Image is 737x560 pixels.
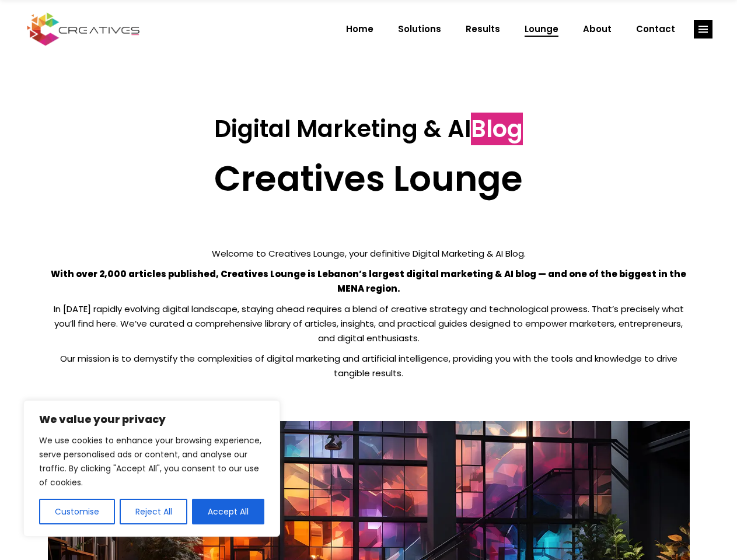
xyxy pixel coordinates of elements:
[39,499,115,524] button: Customise
[334,14,386,44] a: Home
[346,14,373,44] span: Home
[39,433,264,489] p: We use cookies to enhance your browsing experience, serve personalised ads or content, and analys...
[39,412,264,426] p: We value your privacy
[48,351,690,380] p: Our mission is to demystify the complexities of digital marketing and artificial intelligence, pr...
[51,268,686,295] strong: With over 2,000 articles published, Creatives Lounge is Lebanon’s largest digital marketing & AI ...
[466,14,500,44] span: Results
[386,14,453,44] a: Solutions
[624,14,687,44] a: Contact
[48,157,690,199] h2: Creatives Lounge
[694,20,712,38] a: link
[512,14,571,44] a: Lounge
[471,113,523,145] span: Blog
[636,14,675,44] span: Contact
[192,499,264,524] button: Accept All
[571,14,624,44] a: About
[398,14,441,44] span: Solutions
[23,400,280,537] div: We value your privacy
[25,11,142,47] img: Creatives
[48,246,690,261] p: Welcome to Creatives Lounge, your definitive Digital Marketing & AI Blog.
[120,499,188,524] button: Reject All
[48,302,690,345] p: In [DATE] rapidly evolving digital landscape, staying ahead requires a blend of creative strategy...
[525,14,558,44] span: Lounge
[48,115,690,143] h3: Digital Marketing & AI
[453,14,512,44] a: Results
[583,14,612,44] span: About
